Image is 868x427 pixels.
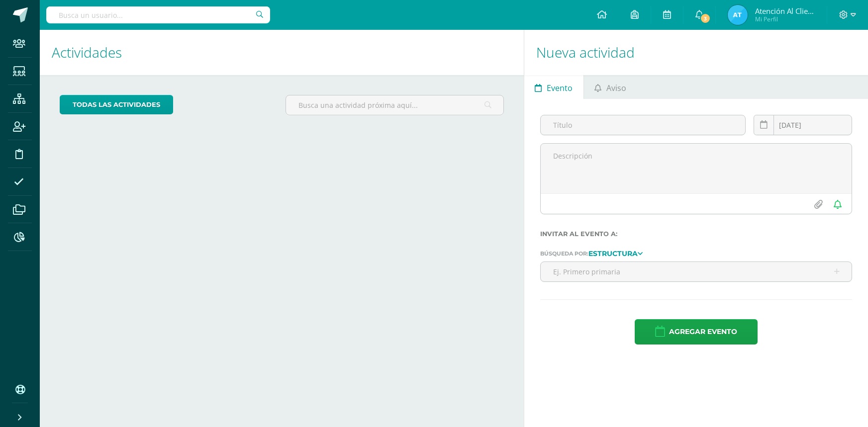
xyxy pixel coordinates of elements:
[541,262,852,281] input: Ej. Primero primaria
[699,13,710,24] span: 3
[524,75,583,99] a: Evento
[540,230,852,238] label: Invitar al evento a:
[635,319,758,344] button: Agregar evento
[728,5,748,25] img: ada85960de06b6a82e22853ecf293967.png
[755,6,815,16] span: Atención al cliente
[755,15,815,23] span: Mi Perfil
[46,6,270,23] input: Busca un usuario...
[536,30,856,75] h1: Nueva actividad
[547,76,573,100] span: Evento
[588,249,638,258] strong: Estructura
[541,115,745,135] input: Título
[60,95,173,114] a: todas las Actividades
[286,95,503,115] input: Busca una actividad próxima aquí...
[588,250,643,256] a: Estructura
[584,75,637,99] a: Aviso
[52,30,512,75] h1: Actividades
[606,76,626,100] span: Aviso
[754,115,852,135] input: Fecha de entrega
[540,250,588,257] span: Búsqueda por:
[669,320,737,344] span: Agregar evento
